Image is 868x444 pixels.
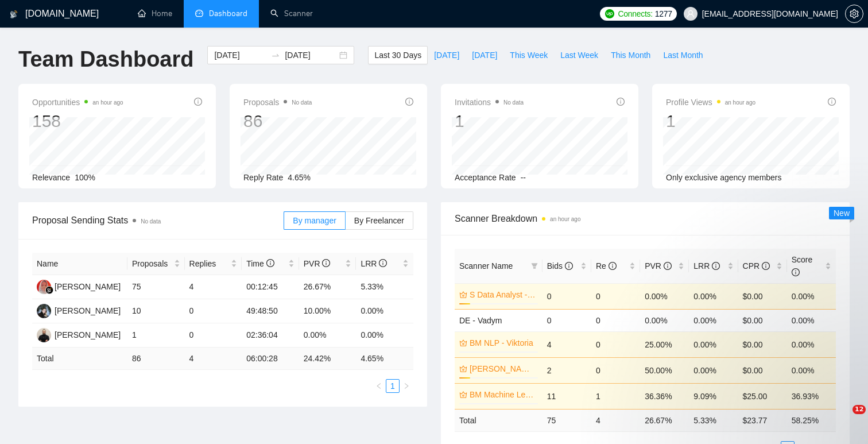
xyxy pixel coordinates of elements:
[611,49,650,61] span: This Month
[472,49,497,61] span: [DATE]
[738,283,787,309] td: $0.00
[663,49,703,61] span: Last Month
[640,357,689,383] td: 50.00%
[372,379,386,393] button: left
[266,259,274,267] span: info-circle
[372,379,386,393] li: Previous Page
[127,348,185,370] td: 86
[185,323,242,348] td: 0
[787,409,836,431] td: 58.25 %
[32,253,127,275] th: Name
[127,275,185,299] td: 75
[455,110,524,132] div: 1
[845,9,863,18] a: setting
[834,209,850,218] span: New
[664,262,672,270] span: info-circle
[455,95,524,109] span: Invitations
[470,388,536,401] a: BM Machine Learning Engineer - [PERSON_NAME]
[640,283,689,309] td: 0.00%
[386,380,399,392] a: 1
[666,95,755,109] span: Profile Views
[400,379,413,393] li: Next Page
[379,259,387,267] span: info-circle
[666,110,755,132] div: 1
[368,46,428,64] button: Last 30 Days
[361,259,387,268] span: LRR
[459,291,467,299] span: crown
[689,309,738,331] td: 0.00%
[92,99,123,106] time: an hour ago
[828,98,836,106] span: info-circle
[246,259,274,268] span: Time
[466,46,503,64] button: [DATE]
[55,329,121,341] div: [PERSON_NAME]
[356,299,413,323] td: 0.00%
[459,261,513,271] span: Scanner Name
[470,288,536,301] a: S Data Analyst - [PERSON_NAME]
[787,309,836,331] td: 0.00%
[322,259,330,267] span: info-circle
[288,173,311,182] span: 4.65%
[852,405,866,414] span: 12
[127,253,185,275] th: Proposals
[400,379,413,393] button: right
[689,409,738,431] td: 5.33 %
[434,49,459,61] span: [DATE]
[542,309,591,331] td: 0
[725,99,755,106] time: an hour ago
[542,409,591,431] td: 75
[285,49,337,61] input: End date
[521,173,526,182] span: --
[127,323,185,348] td: 1
[529,257,540,275] span: filter
[32,173,70,182] span: Relevance
[214,49,266,61] input: Start date
[37,304,51,318] img: LB
[374,49,421,61] span: Last 30 Days
[243,95,312,109] span: Proposals
[185,299,242,323] td: 0
[292,99,312,106] span: No data
[194,98,202,106] span: info-circle
[510,49,548,61] span: This Week
[354,216,404,225] span: By Freelancer
[591,409,640,431] td: 4
[503,46,554,64] button: This Week
[185,275,242,299] td: 4
[618,7,652,20] span: Connects:
[693,261,720,271] span: LRR
[591,331,640,357] td: 0
[609,262,617,270] span: info-circle
[18,46,193,73] h1: Team Dashboard
[32,95,123,109] span: Opportunities
[596,261,617,271] span: Re
[640,331,689,357] td: 25.00%
[743,261,770,271] span: CPR
[829,405,857,433] iframe: Intercom live chat
[32,348,127,370] td: Total
[299,323,356,348] td: 0.00%
[657,46,709,64] button: Last Month
[666,173,782,182] span: Only exclusive agency members
[455,211,836,226] span: Scanner Breakdown
[185,253,242,275] th: Replies
[37,280,51,294] img: AC
[550,216,580,222] time: an hour ago
[141,218,161,225] span: No data
[132,257,172,270] span: Proposals
[547,261,573,271] span: Bids
[243,173,283,182] span: Reply Rate
[271,51,280,60] span: to
[565,262,573,270] span: info-circle
[127,299,185,323] td: 10
[356,323,413,348] td: 0.00%
[542,383,591,409] td: 11
[455,409,542,431] td: Total
[299,275,356,299] td: 26.67%
[554,46,604,64] button: Last Week
[605,9,614,18] img: upwork-logo.png
[640,409,689,431] td: 26.67 %
[689,331,738,357] td: 0.00%
[271,51,280,60] span: swap-right
[689,283,738,309] td: 0.00%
